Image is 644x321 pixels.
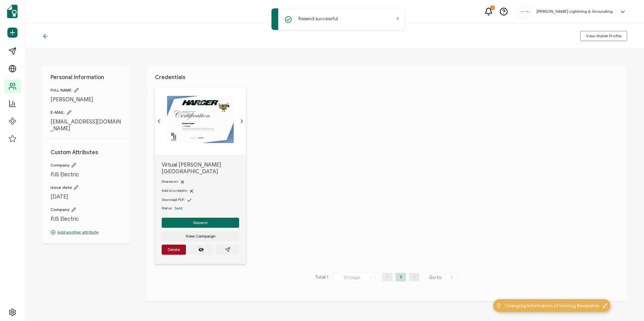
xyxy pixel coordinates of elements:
[51,118,121,132] span: [EMAIL_ADDRESS][DOMAIN_NAME]
[51,87,121,93] span: FULL NAME:
[51,207,121,212] span: Company
[162,162,239,175] span: Virtual [PERSON_NAME][GEOGRAPHIC_DATA]
[162,245,186,255] button: Delete
[186,234,216,238] span: View Campaign
[51,163,121,168] span: Company
[162,188,188,193] span: Add to LinkedIn:
[51,185,121,190] span: issue date
[156,118,162,124] ion-icon: chevron back outline
[51,216,121,222] span: PJS Electric
[239,118,245,124] ion-icon: chevron forward outline
[162,231,239,241] button: View Campaign
[315,273,328,282] span: Total 1
[155,74,619,81] h1: Credentials
[505,302,599,309] span: Changing Information of Existing Recipients
[51,96,121,103] span: [PERSON_NAME]
[198,247,204,252] ion-icon: eye off
[7,5,18,18] img: sertifier-logomark-colored.svg
[174,206,183,211] span: Sent
[162,179,179,184] span: Shared on:
[580,31,627,41] button: View Wallet Profile
[396,273,406,281] li: 1
[162,206,172,211] span: Status:
[51,149,121,156] h1: Custom Attributes
[193,221,207,225] span: Resend
[51,74,121,81] h1: Personal Information
[51,110,121,115] span: E-MAIL:
[298,15,338,22] p: Resend successful
[603,303,608,308] img: minimize-icon.svg
[51,193,121,200] span: [DATE]
[162,198,185,202] span: Download PDF:
[51,229,121,235] p: Add another attribute
[162,218,239,228] button: Resend
[51,171,121,178] span: PJS Electric
[537,9,613,14] h5: [PERSON_NAME] Lightning & Grounding
[586,34,621,38] span: View Wallet Profile
[610,289,644,321] iframe: Chat Widget
[168,248,180,252] span: Delete
[225,247,230,252] ion-icon: paper plane outline
[333,273,376,282] input: Select
[429,273,459,282] span: Go to
[520,10,530,13] img: aadcaf15-e79d-49df-9673-3fc76e3576c2.png
[490,5,495,10] div: 1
